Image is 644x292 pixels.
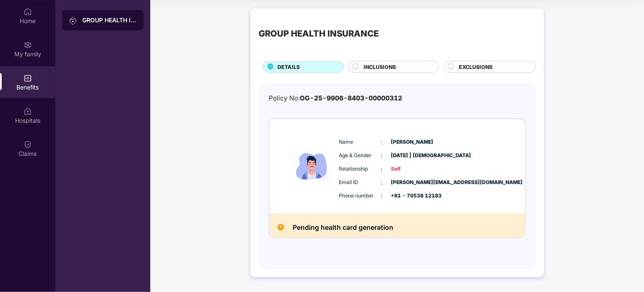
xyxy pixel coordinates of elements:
span: Name [339,138,381,146]
span: Phone number [339,192,381,200]
span: Age & Gender [339,152,381,160]
img: icon [287,129,337,203]
span: : [381,138,383,147]
h2: Pending health card generation [293,222,393,233]
span: INCLUSIONS [364,63,396,71]
span: Relationship [339,165,381,173]
img: svg+xml;base64,PHN2ZyBpZD0iQmVuZWZpdHMiIHhtbG5zPSJodHRwOi8vd3d3LnczLm9yZy8yMDAwL3N2ZyIgd2lkdGg9Ij... [24,74,32,82]
span: [PERSON_NAME] [391,138,433,146]
span: : [381,151,383,160]
div: Policy No: [269,93,402,103]
div: GROUP HEALTH INSURANCE [259,27,379,40]
span: EXCLUSIONS [459,63,492,71]
img: svg+xml;base64,PHN2ZyBpZD0iQ2xhaW0iIHhtbG5zPSJodHRwOi8vd3d3LnczLm9yZy8yMDAwL3N2ZyIgd2lkdGg9IjIwIi... [24,140,32,149]
span: : [381,165,383,174]
span: [DATE] | [DEMOGRAPHIC_DATA] [391,152,433,160]
span: : [381,178,383,187]
span: [PERSON_NAME][EMAIL_ADDRESS][DOMAIN_NAME] [391,179,433,187]
span: OG-25-9906-8403-00000312 [300,94,402,102]
span: DETAILS [277,63,300,71]
span: +91 - 70538 12183 [391,192,433,200]
img: svg+xml;base64,PHN2ZyBpZD0iSG9tZSIgeG1sbnM9Imh0dHA6Ly93d3cudzMub3JnLzIwMDAvc3ZnIiB3aWR0aD0iMjAiIG... [24,8,32,16]
div: GROUP HEALTH INSURANCE [82,16,137,24]
span: Email ID [339,179,381,187]
span: : [381,192,383,201]
img: svg+xml;base64,PHN2ZyB3aWR0aD0iMjAiIGhlaWdodD0iMjAiIHZpZXdCb3g9IjAgMCAyMCAyMCIgZmlsbD0ibm9uZSIgeG... [69,16,77,25]
img: Pending [277,224,284,231]
img: svg+xml;base64,PHN2ZyB3aWR0aD0iMjAiIGhlaWdodD0iMjAiIHZpZXdCb3g9IjAgMCAyMCAyMCIgZmlsbD0ibm9uZSIgeG... [24,41,32,49]
span: Self [391,165,433,173]
img: svg+xml;base64,PHN2ZyBpZD0iSG9zcGl0YWxzIiB4bWxucz0iaHR0cDovL3d3dy53My5vcmcvMjAwMC9zdmciIHdpZHRoPS... [24,107,32,116]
